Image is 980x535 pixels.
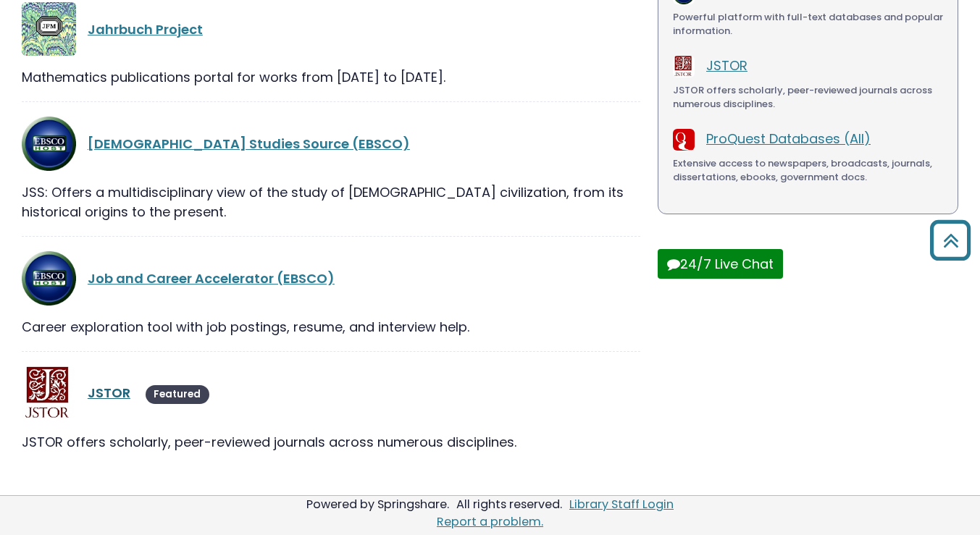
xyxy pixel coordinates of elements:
[22,182,640,222] div: JSS: Offers a multidisciplinary view of the study of [DEMOGRAPHIC_DATA] civilization, from its hi...
[22,432,640,452] div: JSTOR offers scholarly, peer-reviewed journals across numerous disciplines.
[437,513,543,530] a: Report a problem.
[673,10,943,38] div: Powerful platform with full-text databases and popular information.
[706,56,747,75] a: JSTOR
[569,496,674,513] a: Library Staff Login
[88,384,130,402] a: JSTOR
[88,135,410,153] a: [DEMOGRAPHIC_DATA] Studies Source (EBSCO)
[304,496,451,513] div: Powered by Springshare.
[658,249,783,279] button: 24/7 Live Chat
[673,156,943,185] div: Extensive access to newspapers, broadcasts, journals, dissertations, ebooks, government docs.
[146,385,209,404] span: Featured
[924,227,976,253] a: Back to Top
[88,20,203,38] a: Jahrbuch Project
[454,496,564,513] div: All rights reserved.
[88,269,335,287] a: Job and Career Accelerator (EBSCO)
[673,83,943,111] div: JSTOR offers scholarly, peer-reviewed journals across numerous disciplines.
[706,130,871,148] a: ProQuest Databases (All)
[22,67,640,87] div: Mathematics publications portal for works from [DATE] to [DATE].
[22,317,640,337] div: Career exploration tool with job postings, resume, and interview help.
